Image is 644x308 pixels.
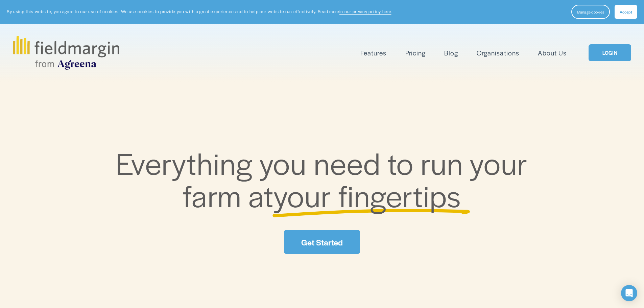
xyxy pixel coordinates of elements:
[538,47,567,58] a: About Us
[620,9,632,15] span: Accept
[360,48,386,58] span: Features
[7,8,392,15] p: By using this website, you agree to our use of cookies. We use cookies to provide you with a grea...
[116,141,535,216] span: Everything you need to run your farm at
[621,285,637,301] div: Open Intercom Messenger
[444,47,458,58] a: Blog
[13,36,119,70] img: fieldmargin.com
[273,174,461,216] span: your fingertips
[477,47,519,58] a: Organisations
[615,5,637,19] button: Accept
[571,5,610,19] button: Manage cookies
[284,230,360,254] a: Get Started
[360,47,386,58] a: folder dropdown
[405,47,426,58] a: Pricing
[339,8,391,15] a: in our privacy policy here
[589,44,631,62] a: LOGIN
[577,9,604,15] span: Manage cookies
